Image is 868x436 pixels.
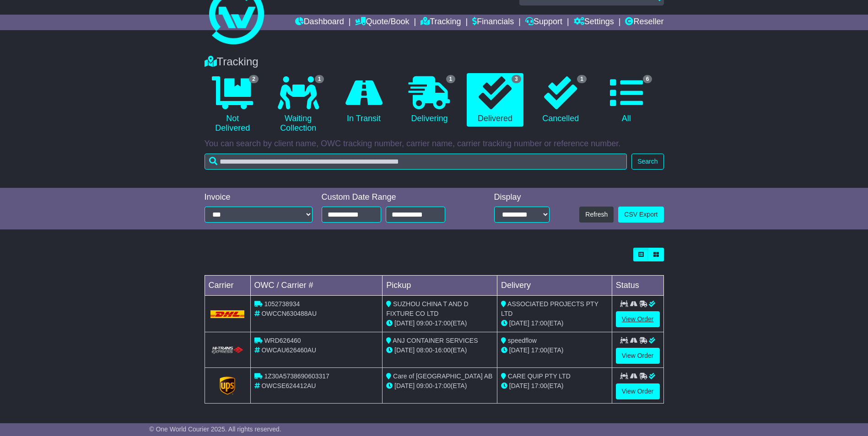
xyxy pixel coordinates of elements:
span: 1 [315,75,324,83]
span: OWCAU626460AU [261,346,316,354]
img: HiTrans.png [210,346,245,355]
span: [DATE] [509,382,529,389]
td: Status [612,276,663,296]
img: DHL.png [210,310,245,318]
div: (ETA) [501,381,608,391]
span: [DATE] [394,382,415,389]
span: 6 [643,75,652,83]
a: Support [525,15,562,30]
span: 09:00 [416,382,432,389]
div: - (ETA) [386,319,493,328]
span: 1052738934 [264,300,300,308]
span: [DATE] [509,346,529,354]
span: 17:00 [531,346,547,354]
a: Quote/Book [355,15,409,30]
a: In Transit [335,73,392,127]
span: [DATE] [394,319,415,327]
a: Reseller [625,15,663,30]
a: 1 Cancelled [533,73,589,127]
a: Settings [574,15,614,30]
span: OWCSE624412AU [261,382,316,389]
td: Pickup [383,276,497,296]
span: 17:00 [531,319,547,327]
span: ASSOCIATED PROJECTS PTY LTD [501,300,598,317]
img: GetCarrierServiceLogo [220,377,235,395]
button: Search [631,154,663,170]
div: Display [494,192,550,202]
span: 17:00 [435,319,451,327]
span: CARE QUIP PTY LTD [508,372,571,380]
span: WRD626460 [264,337,301,344]
span: 1 [446,75,456,83]
a: 3 Delivered [467,73,523,127]
a: CSV Export [618,207,663,223]
span: [DATE] [509,319,529,327]
span: 16:00 [435,346,451,354]
span: 17:00 [531,382,547,389]
a: Dashboard [295,15,344,30]
a: Financials [472,15,514,30]
div: Invoice [205,192,313,202]
div: - (ETA) [386,346,493,355]
td: OWC / Carrier # [250,276,383,296]
a: 2 Not Delivered [205,73,261,137]
a: Tracking [421,15,461,30]
p: You can search by client name, OWC tracking number, carrier name, carrier tracking number or refe... [205,139,664,149]
div: (ETA) [501,346,608,355]
span: [DATE] [394,346,415,354]
div: (ETA) [501,319,608,328]
span: 1Z30A5738690603317 [264,372,329,380]
a: View Order [616,383,660,399]
div: Tracking [200,55,669,69]
span: 17:00 [435,382,451,389]
span: 2 [249,75,259,83]
td: Carrier [205,276,250,296]
a: View Order [616,348,660,364]
button: Refresh [579,207,614,223]
span: © One World Courier 2025. All rights reserved. [149,425,281,433]
a: View Order [616,311,660,327]
div: - (ETA) [386,381,493,391]
td: Delivery [497,276,612,296]
div: Custom Date Range [322,192,469,202]
span: 08:00 [416,346,432,354]
span: Care of [GEOGRAPHIC_DATA] AB [393,372,492,380]
span: OWCCN630488AU [261,310,317,317]
span: SUZHOU CHINA T AND D FIXTURE CO LTD [386,300,468,317]
span: 3 [512,75,521,83]
span: 09:00 [416,319,432,327]
a: 6 All [598,73,654,127]
span: 1 [577,75,587,83]
a: 1 Waiting Collection [270,73,326,137]
a: 1 Delivering [401,73,458,127]
span: ANJ CONTAINER SERVICES [393,337,478,344]
span: speedflow [508,337,537,344]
